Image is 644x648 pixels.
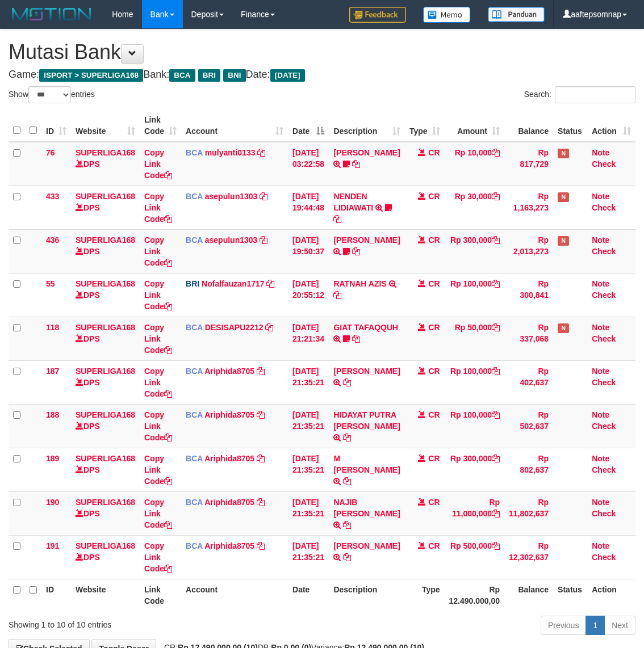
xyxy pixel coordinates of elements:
a: Copy CARLOS RAVEN ERARI to clipboard [343,378,351,387]
a: SUPERLIGA168 [76,323,135,332]
th: Balance [504,579,553,611]
a: Copy asepulun1303 to clipboard [260,192,267,201]
a: Copy NENDEN LIDIAWATI to clipboard [333,214,341,224]
a: 1 [586,616,605,635]
a: Note [592,192,609,201]
a: Copy Ariphida8705 to clipboard [257,498,265,507]
span: CR [428,367,440,376]
span: [DATE] [270,69,305,82]
span: 187 [46,367,59,376]
span: 189 [46,454,59,463]
td: Rp 300,000 [445,448,505,491]
a: Ariphida8705 [204,498,254,507]
span: BRI [198,69,220,82]
a: Copy Ariphida8705 to clipboard [257,367,265,376]
a: Check [592,422,616,431]
a: Note [592,410,609,419]
th: Website: activate to sort column ascending [71,110,140,142]
span: BCA [169,69,195,82]
span: 190 [46,498,59,507]
td: DPS [71,229,140,273]
a: Copy Rp 300,000 to clipboard [492,454,500,463]
a: Next [604,616,635,635]
a: Copy Link Code [144,192,172,224]
a: SUPERLIGA168 [76,367,135,376]
td: Rp 11,000,000 [445,491,505,535]
h4: Game: Bank: Date: [9,69,635,81]
a: Copy M KHOIRON ALI MUST to clipboard [343,477,351,486]
a: Copy HIDAYAT PUTRA SETI to clipboard [343,433,351,442]
a: [PERSON_NAME] [333,148,400,157]
th: ID [41,579,71,611]
a: NAJIB [PERSON_NAME] [333,498,400,518]
label: Search: [524,86,635,103]
a: SUPERLIGA168 [76,192,135,201]
a: SUPERLIGA168 [76,148,135,157]
span: BCA [186,454,203,463]
span: Has Note [558,323,569,333]
a: asepulun1303 [205,235,258,245]
a: Copy NAJIB ULIN NUHA to clipboard [343,520,351,529]
input: Search: [555,86,635,103]
span: BCA [186,367,203,376]
img: panduan.png [488,7,545,22]
td: DPS [71,186,140,229]
a: Note [592,454,609,463]
img: Feedback.jpg [349,7,406,23]
a: Ariphida8705 [204,367,254,376]
a: Copy DESISAPU2212 to clipboard [265,323,273,332]
span: 188 [46,410,59,419]
td: [DATE] 21:35:21 [288,360,329,404]
a: Copy INDAH DAMAYANTI to clipboard [343,553,351,562]
a: GIAT TAFAQQUH [333,323,398,332]
a: Check [592,553,616,562]
span: 433 [46,192,59,201]
a: Copy Rp 300,000 to clipboard [492,235,500,245]
td: [DATE] 03:22:58 [288,142,329,186]
span: BRI [186,279,199,288]
a: Copy Link Code [144,410,172,442]
td: DPS [71,142,140,186]
th: Status [553,579,587,611]
span: CR [428,192,440,201]
a: Copy Link Code [144,148,172,180]
a: [PERSON_NAME] [333,235,400,245]
td: DPS [71,360,140,404]
span: CR [428,498,440,507]
a: HIDAYAT PUTRA [PERSON_NAME] [333,410,400,431]
span: CR [428,235,440,245]
a: Ariphida8705 [204,410,254,419]
td: Rp 30,000 [445,186,505,229]
td: [DATE] 19:50:37 [288,229,329,273]
th: Account: activate to sort column ascending [181,110,288,142]
td: Rp 300,000 [445,229,505,273]
span: CR [428,323,440,332]
span: BCA [186,498,203,507]
td: [DATE] 21:35:21 [288,448,329,491]
img: MOTION_logo.png [9,6,95,23]
td: DPS [71,448,140,491]
span: Has Note [558,192,569,202]
a: Copy GIAT TAFAQQUH to clipboard [352,334,360,343]
a: SUPERLIGA168 [76,279,135,288]
a: Copy Link Code [144,498,172,529]
th: Date [288,579,329,611]
th: Website [71,579,140,611]
span: CR [428,279,440,288]
a: Check [592,509,616,518]
a: Copy Ariphida8705 to clipboard [257,454,265,463]
a: Copy Rp 500,000 to clipboard [492,541,500,550]
td: [DATE] 20:55:12 [288,273,329,317]
td: Rp 50,000 [445,317,505,360]
span: Has Note [558,236,569,246]
a: Check [592,465,616,474]
a: Check [592,203,616,212]
th: Amount: activate to sort column ascending [445,110,505,142]
span: ISPORT > SUPERLIGA168 [39,69,143,82]
a: Check [592,378,616,387]
span: 76 [46,148,55,157]
a: Check [592,334,616,343]
td: Rp 100,000 [445,404,505,448]
td: Rp 12,302,637 [504,535,553,579]
td: Rp 2,013,273 [504,229,553,273]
